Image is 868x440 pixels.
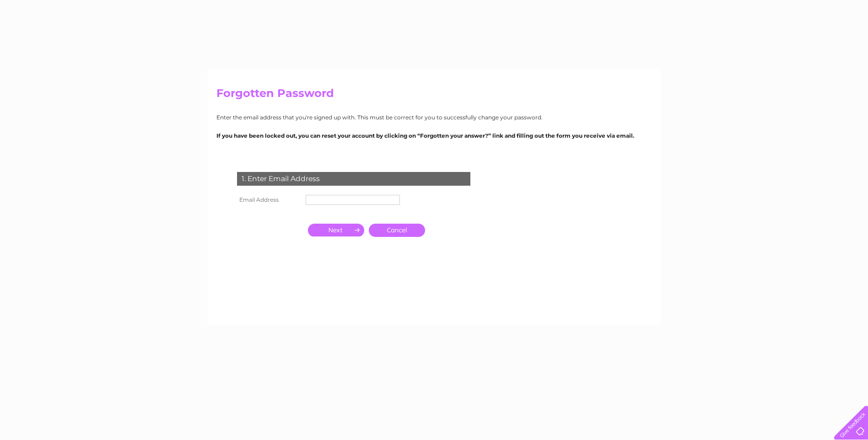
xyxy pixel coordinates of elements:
p: Enter the email address that you're signed up with. This must be correct for you to successfully ... [216,113,652,122]
div: 1. Enter Email Address [237,172,470,186]
th: Email Address [235,193,303,207]
a: Cancel [369,224,425,237]
p: If you have been locked out, you can reset your account by clicking on “Forgotten your answer?” l... [216,131,652,140]
h2: Forgotten Password [216,87,652,104]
